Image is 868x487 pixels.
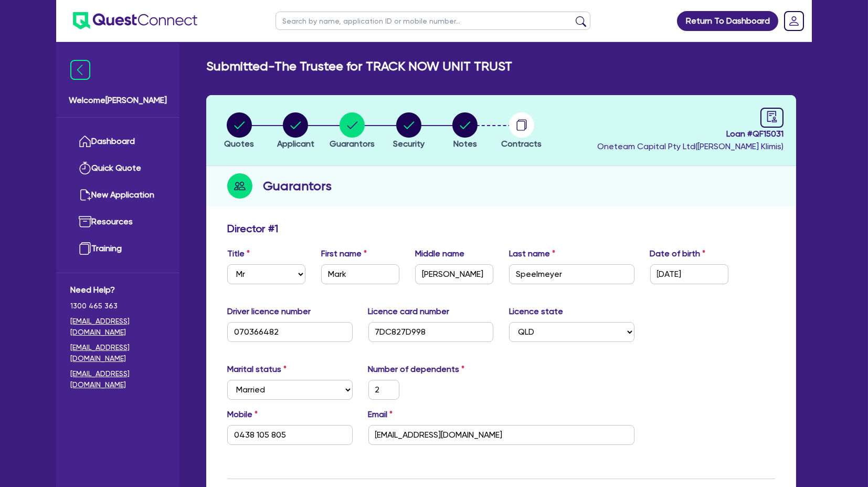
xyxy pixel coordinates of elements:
[70,284,165,296] span: Need Help?
[330,139,375,149] span: Guarantors
[501,139,542,149] span: Contracts
[501,112,542,151] button: Contracts
[650,264,728,284] input: DD / MM / YYYY
[452,112,478,151] button: Notes
[70,316,165,338] a: [EMAIL_ADDRESS][DOMAIN_NAME]
[70,209,165,235] a: Resources
[597,141,784,151] span: Oneteam Capital Pty Ltd ( [PERSON_NAME] Klimis )
[509,247,555,260] label: Last name
[70,301,165,312] span: 1300 465 363
[277,112,315,151] button: Applicant
[70,368,165,390] a: [EMAIL_ADDRESS][DOMAIN_NAME]
[227,173,252,199] img: step-icon
[453,139,477,149] span: Notes
[393,112,425,151] button: Security
[224,112,255,151] button: Quotes
[760,108,784,128] a: audit
[79,215,91,228] img: resources
[597,128,784,140] span: Loan # QF15031
[79,242,91,255] img: training
[73,12,197,29] img: quest-connect-logo-blue
[393,139,425,149] span: Security
[227,305,311,318] label: Driver licence number
[227,247,250,260] label: Title
[321,247,367,260] label: First name
[329,112,375,151] button: Guarantors
[368,363,465,376] label: Number of dependents
[69,94,167,107] span: Welcome [PERSON_NAME]
[224,139,254,149] span: Quotes
[70,60,90,80] img: icon-menu-close
[227,363,287,376] label: Marital status
[677,11,778,31] a: Return To Dashboard
[206,59,512,74] h2: Submitted - The Trustee for TRACK NOW UNIT TRUST
[509,305,563,318] label: Licence state
[79,162,91,174] img: quick-quote
[368,408,393,421] label: Email
[70,342,165,364] a: [EMAIL_ADDRESS][DOMAIN_NAME]
[70,235,165,262] a: Training
[227,408,258,421] label: Mobile
[70,155,165,182] a: Quick Quote
[70,182,165,209] a: New Application
[79,189,91,201] img: new-application
[70,128,165,155] a: Dashboard
[263,177,332,195] h2: Guarantors
[766,111,778,122] span: audit
[277,139,314,149] span: Applicant
[650,247,706,260] label: Date of birth
[276,12,590,30] input: Search by name, application ID or mobile number...
[227,222,278,235] h3: Director # 1
[368,305,450,318] label: Licence card number
[415,247,464,260] label: Middle name
[780,7,808,35] a: Dropdown toggle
